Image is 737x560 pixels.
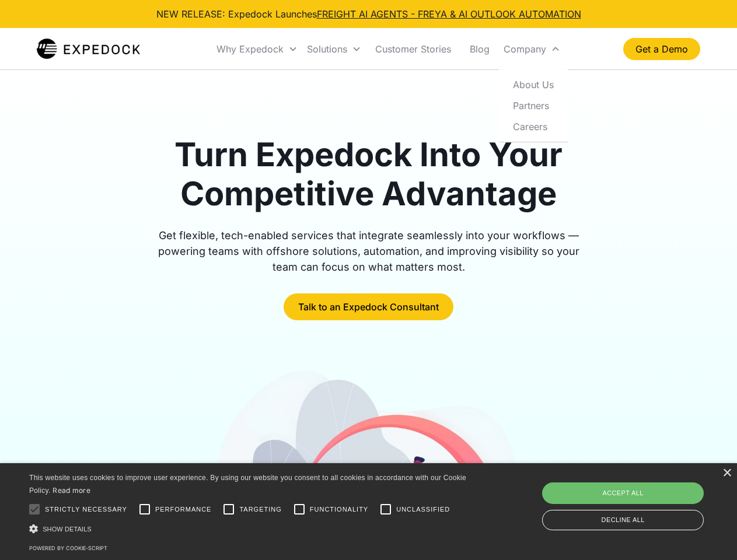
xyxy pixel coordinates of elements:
[29,474,466,495] span: This website uses cookies to improve user experience. By using our website you consent to all coo...
[216,43,284,55] div: Why Expedock
[37,37,140,61] a: home
[460,29,499,69] a: Blog
[284,293,453,320] a: Talk to an Expedock Consultant
[310,505,368,514] span: Functionality
[212,29,302,69] div: Why Expedock
[145,135,593,213] h1: Turn Expedock Into Your Competitive Advantage
[239,505,281,514] span: Targeting
[499,69,568,142] nav: Company
[504,74,563,95] a: About Us
[504,43,546,55] div: Company
[302,29,366,69] div: Solutions
[307,43,347,55] div: Solutions
[53,486,90,495] a: Read more
[155,505,212,514] span: Performance
[504,116,563,137] a: Careers
[623,38,700,60] a: Get a Demo
[504,95,563,116] a: Partners
[45,505,127,514] span: Strictly necessary
[37,37,140,61] img: Expedock Logo
[145,228,593,275] div: Get flexible, tech-enabled services that integrate seamlessly into your workflows — powering team...
[43,526,92,533] span: Show details
[156,7,581,21] div: NEW RELEASE: Expedock Launches
[366,29,460,69] a: Customer Stories
[499,29,565,69] div: Company
[29,523,470,535] div: Show details
[317,8,581,20] a: FREIGHT AI AGENTS - FREYA & AI OUTLOOK AUTOMATION
[29,545,107,551] a: Powered by cookie-script
[396,505,450,514] span: Unclassified
[543,434,737,560] iframe: Chat Widget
